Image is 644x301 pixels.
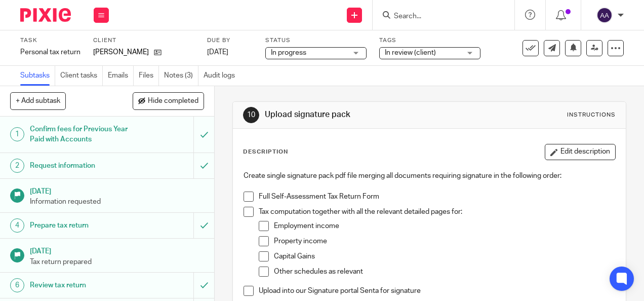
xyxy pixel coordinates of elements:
[108,66,134,86] a: Emails
[274,221,615,231] p: Employment income
[10,278,24,292] div: 6
[30,218,132,233] h1: Prepare tax return
[204,66,240,86] a: Audit logs
[265,109,451,120] h1: Upload signature pack
[567,111,616,119] div: Instructions
[274,267,615,277] p: Other schedules as relevant
[30,184,204,197] h1: [DATE]
[265,36,367,45] label: Status
[259,286,615,296] p: Upload into our Signature portal Senta for signature
[30,257,204,267] p: Tax return prepared
[30,122,132,147] h1: Confirm fees for Previous Year Paid with Accounts
[20,47,80,57] div: Personal tax return
[379,36,480,45] label: Tags
[243,107,259,123] div: 10
[164,66,198,86] a: Notes (3)
[10,92,66,109] button: + Add subtask
[133,92,204,109] button: Hide completed
[10,127,24,141] div: 1
[10,218,24,233] div: 4
[139,66,159,86] a: Files
[93,36,194,45] label: Client
[207,49,228,56] span: [DATE]
[10,159,24,173] div: 2
[244,171,615,181] p: Create single signature pack pdf file merging all documents requiring signature in the following ...
[274,236,615,246] p: Property income
[20,8,71,22] img: Pixie
[259,192,615,202] p: Full Self-Assessment Tax Return Form
[30,158,132,173] h1: Request information
[271,49,306,56] span: In progress
[259,207,615,217] p: Tax computation together with all the relevant detailed pages for:
[274,251,615,261] p: Capital Gains
[596,7,613,23] img: svg%3E
[93,47,149,57] p: [PERSON_NAME]
[20,66,55,86] a: Subtasks
[30,244,204,256] h1: [DATE]
[30,197,204,207] p: Information requested
[545,144,616,160] button: Edit description
[20,36,80,45] label: Task
[243,148,288,156] p: Description
[385,49,436,56] span: In review (client)
[207,36,253,45] label: Due by
[30,278,132,293] h1: Review tax return
[148,97,198,105] span: Hide completed
[393,12,484,21] input: Search
[60,66,103,86] a: Client tasks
